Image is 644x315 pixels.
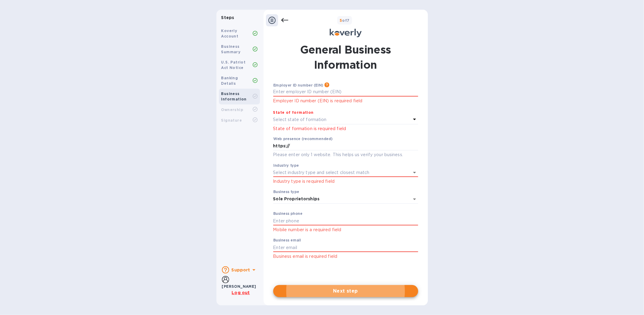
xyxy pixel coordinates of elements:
p: Select state of formation [273,116,327,123]
p: Industry type is required field [273,178,418,185]
b: Signature [221,118,242,123]
input: Enter email [273,243,418,252]
b: [PERSON_NAME] [222,284,256,289]
span: Next step [278,287,413,295]
p: Mobile number is a required field [273,226,418,233]
label: Industry type [273,164,299,167]
p: State of formation is required field [273,126,418,132]
label: Business email [273,239,301,242]
u: Log out [232,290,250,295]
p: Please enter only 1 website. This helps us verify your business. [273,151,418,158]
b: State of formation [273,110,314,115]
div: Sole Proprietorships [273,195,418,204]
b: Ownership [221,107,243,112]
div: Sole Proprietorships [273,196,320,202]
div: Employer ID number (EIN) [273,83,328,87]
button: Open [410,168,419,177]
p: Employer ID number (EIN) is required field [273,97,418,104]
input: Select industry type and select closest match [273,168,401,177]
h1: General Business Information [273,42,418,72]
input: Enter employer ID number (EIN) [273,87,418,97]
p: Business email is required field [273,253,418,260]
b: Koverly Account [221,28,239,38]
b: Banking Details [221,76,238,86]
b: Business Information [221,91,247,101]
b: Support [232,267,250,272]
span: 5 [340,18,342,23]
b: U.S. Patriot Act Notice [221,60,246,70]
label: Business type [273,190,299,194]
button: Next step [273,285,418,297]
label: Business phone [273,212,303,216]
b: Steps [221,15,234,20]
b: of 7 [340,18,350,23]
input: Enter phone [273,216,418,225]
b: Business Summary [221,44,241,54]
label: Web presence (recommended) [273,137,332,141]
